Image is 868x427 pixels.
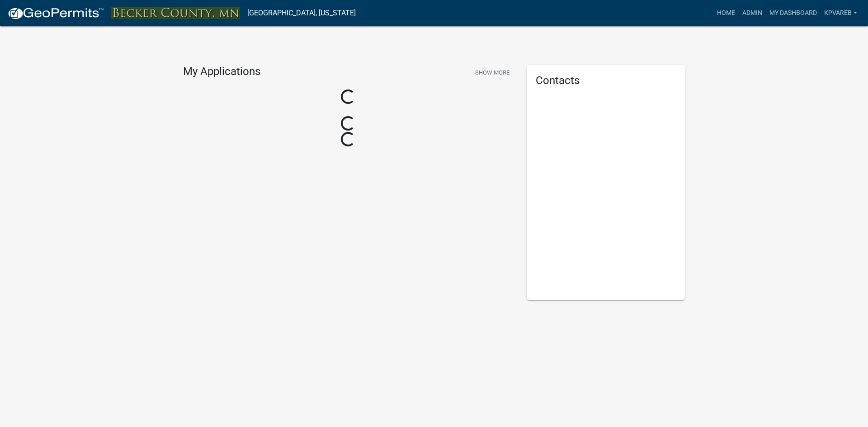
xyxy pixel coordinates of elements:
[766,5,821,22] a: My Dashboard
[247,5,356,21] a: [GEOGRAPHIC_DATA], [US_STATE]
[183,65,260,79] h4: My Applications
[536,74,676,87] h5: Contacts
[472,65,513,80] button: Show More
[821,5,861,22] a: kpvareb
[111,7,240,19] img: Becker County, Minnesota
[713,5,739,22] a: Home
[739,5,766,22] a: Admin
